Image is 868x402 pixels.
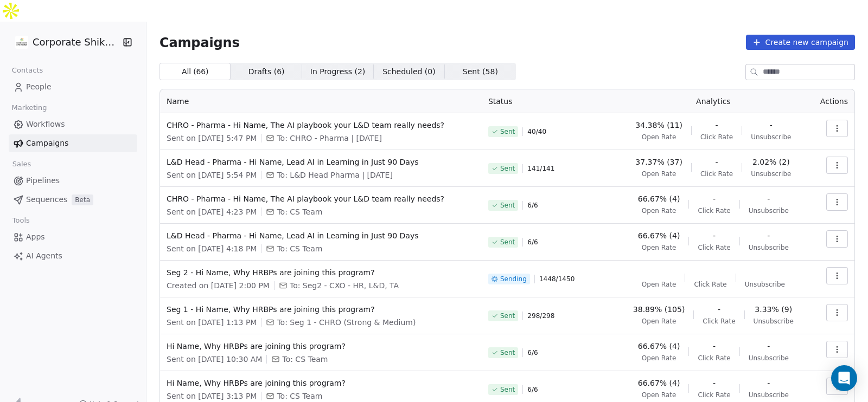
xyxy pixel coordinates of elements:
[167,243,257,254] span: Sent on [DATE] 4:18 PM
[749,206,789,215] span: Unsubscribe
[167,157,475,167] span: L&D Head - Pharma - Hi Name, Lead AI in Learning in Just 90 Days
[160,89,482,113] th: Name
[26,250,62,262] span: AI Agents
[642,133,676,141] span: Open Rate
[715,120,718,131] span: -
[500,312,515,320] span: Sent
[500,275,527,283] span: Sending
[167,304,475,315] span: Seg 1 - Hi Name, Why HRBPs are joining this program?
[698,206,730,215] span: Click Rate
[527,127,546,136] span: 40 / 40
[72,194,93,205] span: Beta
[500,238,515,247] span: Sent
[527,164,554,173] span: 141 / 141
[635,157,682,167] span: 37.37% (37)
[26,81,52,93] span: People
[9,228,137,246] a: Apps
[482,89,617,113] th: Status
[642,206,676,215] span: Open Rate
[527,385,538,394] span: 6 / 6
[638,230,680,241] span: 66.67% (4)
[26,194,67,205] span: Sequences
[167,120,475,131] span: CHRO - Pharma - Hi Name, The AI playbook your L&D team really needs?
[26,175,60,186] span: Pipelines
[500,348,515,357] span: Sent
[809,89,854,113] th: Actions
[767,378,770,388] span: -
[15,36,28,49] img: CorporateShiksha.png
[167,230,475,241] span: L&D Head - Pharma - Hi Name, Lead AI in Learning in Just 90 Days
[642,280,676,289] span: Open Rate
[310,66,366,77] span: In Progress ( 2 )
[159,35,240,50] span: Campaigns
[642,243,676,252] span: Open Rate
[9,172,137,190] a: Pipelines
[700,133,733,141] span: Click Rate
[713,193,716,204] span: -
[751,133,791,141] span: Unsubscribe
[9,78,137,96] a: People
[642,354,676,362] span: Open Rate
[500,164,515,173] span: Sent
[831,365,857,391] div: Open Intercom Messenger
[282,354,328,365] span: To: CS Team
[642,170,676,178] span: Open Rate
[698,391,730,399] span: Click Rate
[713,341,716,352] span: -
[167,133,257,144] span: Sent on [DATE] 5:47 PM
[167,341,475,352] span: Hi Name, Why HRBPs are joining this program?
[767,230,770,241] span: -
[715,157,718,167] span: -
[8,212,34,229] span: Tools
[755,304,792,315] span: 3.33% (9)
[7,100,52,116] span: Marketing
[713,230,716,241] span: -
[749,354,789,362] span: Unsubscribe
[703,317,735,326] span: Click Rate
[167,391,257,401] span: Sent on [DATE] 3:13 PM
[642,317,676,326] span: Open Rate
[9,134,137,152] a: Campaigns
[463,66,498,77] span: Sent ( 58 )
[9,115,137,133] a: Workflows
[500,201,515,210] span: Sent
[635,120,682,131] span: 34.38% (11)
[500,385,515,394] span: Sent
[527,312,554,320] span: 298 / 298
[167,317,257,328] span: Sent on [DATE] 1:13 PM
[277,243,322,254] span: To: CS Team
[26,231,45,243] span: Apps
[746,35,855,50] button: Create new campaign
[749,243,789,252] span: Unsubscribe
[277,206,322,217] span: To: CS Team
[713,378,716,388] span: -
[9,247,137,265] a: AI Agents
[767,341,770,352] span: -
[26,119,65,130] span: Workflows
[754,317,794,326] span: Unsubscribe
[770,120,773,131] span: -
[167,267,475,278] span: Seg 2 - Hi Name, Why HRBPs are joining this program?
[539,275,575,283] span: 1448 / 1450
[698,243,730,252] span: Click Rate
[290,280,399,291] span: To: Seg2 - CXO - HR, L&D, TA
[277,317,416,328] span: To: Seg 1 - CHRO (Strong & Medium)
[752,157,790,167] span: 2.02% (2)
[382,66,436,77] span: Scheduled ( 0 )
[167,378,475,388] span: Hi Name, Why HRBPs are joining this program?
[248,66,285,77] span: Drafts ( 6 )
[698,354,730,362] span: Click Rate
[26,138,68,149] span: Campaigns
[527,348,538,357] span: 6 / 6
[527,238,538,247] span: 6 / 6
[167,193,475,204] span: CHRO - Pharma - Hi Name, The AI playbook your L&D team really needs?
[167,354,262,365] span: Sent on [DATE] 10:30 AM
[718,304,720,315] span: -
[9,191,137,209] a: SequencesBeta
[277,391,322,401] span: To: CS Team
[7,62,48,79] span: Contacts
[642,391,676,399] span: Open Rate
[694,280,726,289] span: Click Rate
[277,133,382,144] span: To: CHRO - Pharma | Aug 13, 2025
[617,89,809,113] th: Analytics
